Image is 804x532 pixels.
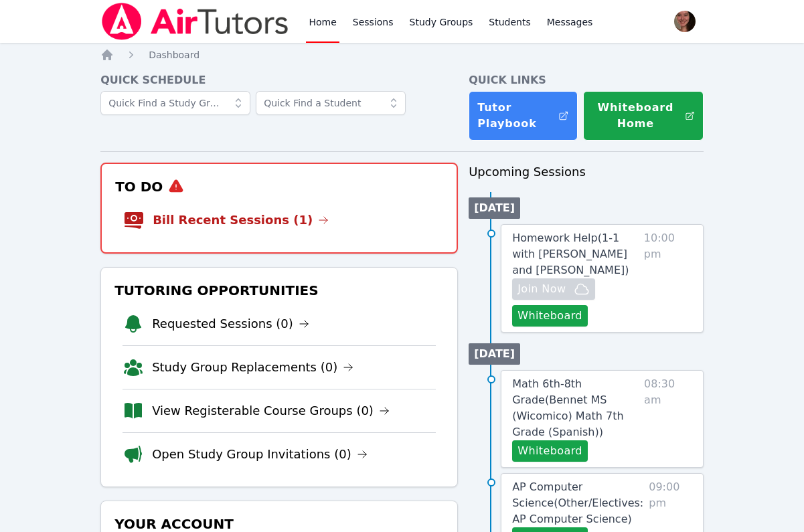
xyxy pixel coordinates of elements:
span: Messages [547,15,593,29]
span: Math 6th-8th Grade ( Bennet MS (Wicomico) Math 7th Grade (Spanish) ) [512,377,623,438]
a: Open Study Group Invitations (0) [152,445,368,464]
h4: Quick Links [469,72,704,88]
a: Dashboard [149,48,199,62]
a: Tutor Playbook [469,91,578,141]
span: 08:30 am [644,376,692,462]
h3: To Do [112,175,446,199]
a: Math 6th-8th Grade(Bennet MS (Wicomico) Math 7th Grade (Spanish)) [512,376,639,440]
h3: Upcoming Sessions [469,163,704,181]
input: Quick Find a Study Group [100,91,250,115]
a: View Registerable Course Groups (0) [152,402,390,420]
button: Join Now [512,278,595,300]
span: Homework Help ( 1-1 with [PERSON_NAME] and [PERSON_NAME] ) [512,232,629,276]
h3: Tutoring Opportunities [112,278,447,302]
span: Join Now [517,281,566,297]
button: Whiteboard [512,440,588,462]
span: 10:00 pm [644,230,692,327]
a: Homework Help(1-1 with [PERSON_NAME] and [PERSON_NAME]) [512,230,639,278]
a: AP Computer Science(Other/Electives: AP Computer Science) [512,479,643,527]
span: Dashboard [149,50,199,60]
span: AP Computer Science ( Other/Electives: AP Computer Science ) [512,480,643,525]
a: Requested Sessions (0) [152,315,309,333]
button: Whiteboard [512,305,588,327]
button: Whiteboard Home [583,91,704,141]
a: Study Group Replacements (0) [152,358,353,377]
img: Air Tutors [100,3,290,40]
li: [DATE] [469,343,520,365]
a: Bill Recent Sessions (1) [153,211,329,230]
nav: Breadcrumb [100,48,704,62]
input: Quick Find a Student [256,91,406,115]
h4: Quick Schedule [100,72,458,88]
li: [DATE] [469,197,520,219]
